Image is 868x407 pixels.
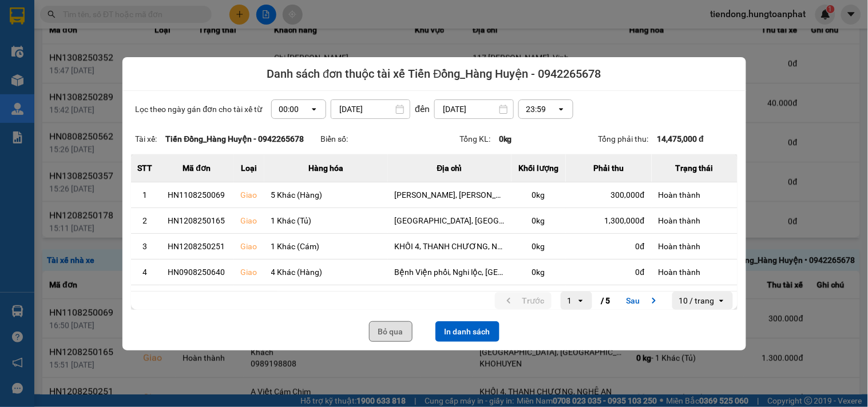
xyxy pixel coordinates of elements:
div: Hoàn thành [659,266,731,278]
div: 4 [138,266,153,278]
svg: open [557,105,566,114]
div: dialog [122,57,746,350]
div: 23:59 [526,103,546,115]
input: Selected 23:59. Select a time, 24-hour format. [547,103,548,115]
div: 10 / trang [679,295,715,306]
input: Selected 10 / trang. [716,295,717,306]
th: Loại [234,154,264,182]
div: KHỐI 4, THANH CHƯƠNG, NGHỆ AN [395,241,505,252]
div: 1 [138,189,153,201]
div: 1 [568,295,572,306]
div: 1 Khác (Tủ) [271,215,381,226]
input: Select a date. [435,100,513,118]
div: 1 Khác (Cám) [271,241,381,252]
div: 1,300,000 đ [573,215,645,226]
input: Selected 00:00. Select a time, 24-hour format. [300,103,301,115]
svg: open [717,296,726,305]
th: Khối lượng [512,154,566,182]
strong: 0 kg [499,134,512,143]
strong: 14,475,000 đ [657,134,704,143]
div: 4 Khác (Hàng) [271,266,381,278]
div: 00:00 [279,103,299,115]
div: Bệnh Viện phổi, Nghi lộc, [GEOGRAPHIC_DATA] [395,266,505,278]
div: 0 kg [518,266,559,278]
div: 0 kg [518,241,559,252]
strong: Tiến Đồng_Hàng Huyện - 0942265678 [166,134,304,143]
div: Tài xế: [136,133,321,145]
div: [GEOGRAPHIC_DATA], [GEOGRAPHIC_DATA], [GEOGRAPHIC_DATA] [395,215,505,226]
th: Phải thu [566,154,652,182]
div: [PERSON_NAME], [PERSON_NAME], [GEOGRAPHIC_DATA] [395,189,505,201]
div: 0 đ [573,241,645,252]
th: Địa chỉ [388,154,512,182]
div: HN1208250251 [167,241,227,252]
div: Tổng KL: [459,133,599,145]
div: Hoàn thành [659,241,731,252]
div: Biển số: [320,133,459,145]
button: Bỏ qua [369,321,413,342]
div: 3 [138,241,153,252]
div: Giao [241,266,257,278]
input: Select a date. [331,100,410,118]
button: In danh sách [435,321,500,342]
th: STT [131,154,160,182]
div: HN1208250165 [167,215,227,226]
span: Danh sách đơn thuộc tài xế Tiến Đồng_Hàng Huyện - 0942265678 [267,66,601,82]
span: / 5 [601,294,611,308]
div: 0 kg [518,215,559,226]
svg: open [310,105,319,114]
div: 0 kg [518,189,559,201]
div: Lọc theo ngày gán đơn cho tài xế từ [131,99,738,119]
div: 300,000 đ [573,189,645,201]
div: Hoàn thành [659,215,731,226]
div: 0 đ [573,266,645,278]
div: 2 [138,215,153,226]
th: Trạng thái [652,154,738,182]
div: 5 Khác (Hàng) [271,189,381,201]
div: HN0908250640 [167,266,227,278]
div: Giao [241,189,257,201]
div: Hoàn thành [659,189,731,201]
th: Mã đơn [160,154,234,182]
svg: open [576,296,585,305]
div: Giao [241,241,257,252]
div: HN1108250069 [167,189,227,201]
button: previous page. current page 1 / 5 [495,292,552,309]
div: đến [410,102,434,116]
div: Giao [241,215,257,226]
div: Tổng phải thu: [599,133,738,145]
th: Hàng hóa [264,154,388,182]
button: next page. current page 1 / 5 [620,292,668,309]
